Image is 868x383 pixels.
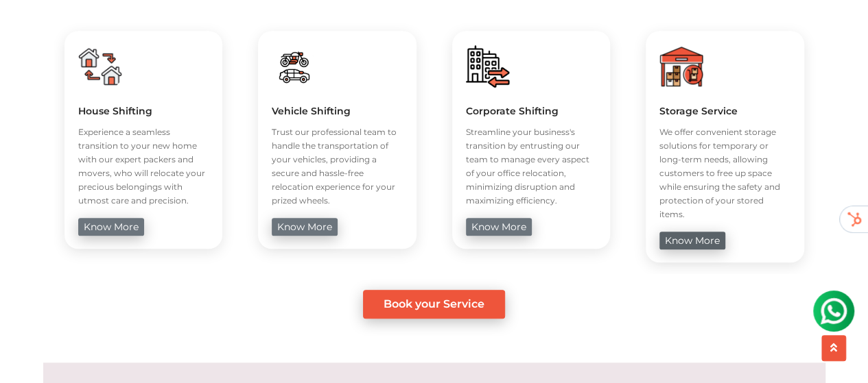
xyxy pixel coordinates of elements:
[659,125,790,221] p: We offer convenient storage solutions for temporary or long-term needs, allowing customers to fre...
[78,125,209,208] p: Experience a seamless transition to your new home with our expert packers and movers, who will re...
[272,218,338,236] a: know more
[363,290,505,319] a: Book your Service
[78,218,144,236] a: know more
[659,45,703,88] img: boxigo_packers_and_movers_huge_savings
[78,105,209,117] h5: House Shifting
[272,105,403,117] h5: Vehicle Shifting
[466,45,510,88] img: boxigo_packers_and_movers_huge_savings
[272,125,403,208] p: Trust our professional team to handle the transportation of your vehicles, providing a secure and...
[14,14,41,41] img: whatsapp-icon.svg
[466,218,532,236] a: know more
[78,45,122,88] img: boxigo_packers_and_movers_huge_savings
[466,125,597,208] p: Streamline your business's transition by entrusting our team to manage every aspect of your offic...
[466,105,597,117] h5: Corporate Shifting
[659,105,790,117] h5: Storage Service
[821,335,846,361] button: scroll up
[659,232,725,249] a: know more
[272,45,316,88] img: boxigo_packers_and_movers_huge_savings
